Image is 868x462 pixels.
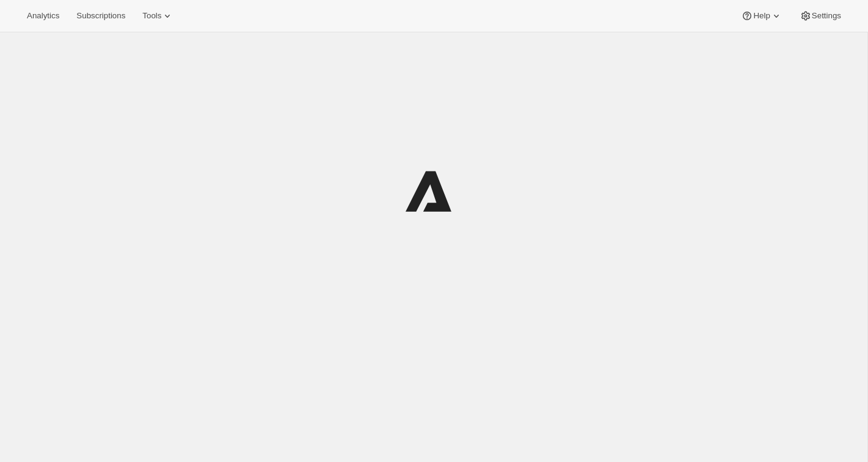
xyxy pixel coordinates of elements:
[753,11,770,21] span: Help
[27,11,59,21] span: Analytics
[135,7,181,24] button: Tools
[20,7,67,24] button: Analytics
[142,11,161,21] span: Tools
[76,11,125,21] span: Subscriptions
[734,7,789,24] button: Help
[792,7,848,24] button: Settings
[69,7,133,24] button: Subscriptions
[812,11,841,21] span: Settings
